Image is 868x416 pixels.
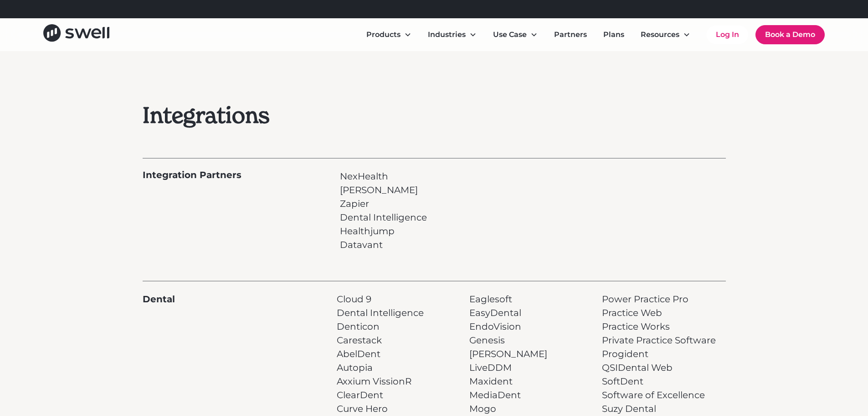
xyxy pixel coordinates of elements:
[596,26,632,44] a: Plans
[547,26,594,44] a: Partners
[43,24,109,45] a: home
[428,29,466,40] div: Industries
[143,169,241,180] h3: Integration Partners
[340,169,427,252] p: NexHealth [PERSON_NAME] Zapier Dental Intelligence Healthjump Datavant
[641,29,679,40] div: Resources
[359,26,419,44] div: Products
[633,26,698,44] div: Resources
[493,29,527,40] div: Use Case
[486,26,545,44] div: Use Case
[366,29,401,40] div: Products
[143,292,175,306] div: Dental
[707,26,748,44] a: Log In
[421,26,484,44] div: Industries
[755,25,825,44] a: Book a Demo
[143,102,493,129] h2: Integrations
